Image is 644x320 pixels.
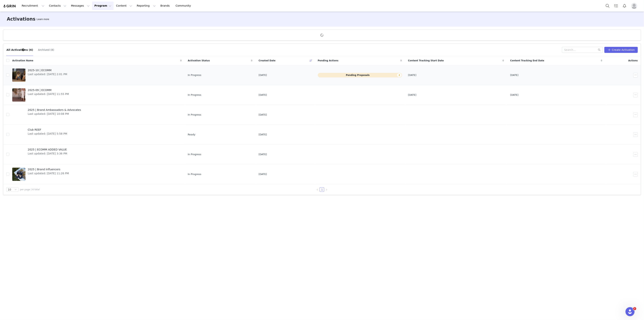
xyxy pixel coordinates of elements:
span: Club REEF [28,128,67,132]
a: Club REEFLast updated: [DATE] 5:58 PM [12,127,182,142]
img: grin logo [3,4,16,8]
span: Pending Actions [318,59,339,62]
button: Search [603,2,612,10]
span: In Progress [188,93,201,97]
span: 2025 | Brand Influencers [28,167,69,171]
span: [DATE] [259,73,267,77]
a: 2025-09 | ECOMMLast updated: [DATE] 11:55 PM [12,87,182,103]
a: 1 [320,187,324,192]
span: In Progress [188,73,201,77]
span: Last updated: [DATE] 5:58 PM [28,132,67,136]
span: [DATE] [259,133,267,136]
button: Recruitment [19,2,47,10]
a: Community [173,2,195,10]
button: Reporting [135,2,158,10]
button: Contacts [47,2,68,10]
button: Messages [69,2,92,10]
span: [DATE] [259,113,267,117]
span: [DATE] [510,73,519,77]
h3: Activations [7,16,35,22]
i: icon: search [598,49,601,51]
div: Tooltip anchor [36,17,50,21]
button: Notifications [620,2,629,10]
span: Last updated: [DATE] 3:36 PM [28,152,67,156]
span: 2025-10 | ECOMM [28,68,67,72]
span: Content Tracking Start Date [408,59,444,62]
span: 2025 | ECOMM ADDED VALUE [28,148,67,152]
span: Created Date [259,59,276,62]
span: Last updated: [DATE] 2:01 PM [28,72,67,76]
li: Previous Page [315,187,320,192]
span: per page | 6 total [20,188,40,191]
span: [DATE] [259,153,267,156]
span: Last updated: [DATE] 11:26 PM [28,171,69,175]
li: Next Page [324,187,329,192]
a: 2025-10 | ECOMMLast updated: [DATE] 2:01 PM [12,68,182,83]
span: In Progress [188,172,201,176]
button: Pending Proposals2 [318,73,402,77]
img: placeholder-profile.jpg [631,3,637,9]
button: Content [114,2,134,10]
a: 2025 | Brand InfluencersLast updated: [DATE] 11:26 PM [12,167,182,182]
button: Program [92,2,114,10]
span: Activation Status [188,59,210,62]
a: Brands [158,2,173,10]
span: [DATE] [510,93,519,97]
span: [DATE] [259,172,267,176]
span: In Progress [188,113,201,117]
span: In Progress [188,153,201,156]
span: Last updated: [DATE] 10:08 PM [28,112,81,116]
a: 2025 | Brand Ambassadors & AdvocatesLast updated: [DATE] 10:08 PM [12,107,182,122]
button: Profile [629,3,641,9]
a: Tasks [612,2,620,10]
span: 2025-09 | ECOMM [28,88,69,92]
span: [DATE] [408,73,416,77]
button: Create Activation [604,47,638,53]
span: 2025 | Brand Ambassadors & Advocates [28,108,81,112]
span: Activation Name [12,59,33,62]
i: icon: right [325,189,328,191]
span: [DATE] [408,93,416,97]
span: Content Tracking End Date [510,59,544,62]
div: 10 [8,187,11,192]
button: Archived (8) [38,47,54,53]
input: Search... [562,47,603,53]
i: icon: down [15,188,17,191]
li: 1 [320,187,324,192]
a: 2025 | ECOMM ADDED VALUELast updated: [DATE] 3:36 PM [12,147,182,162]
i: icon: left [316,189,319,191]
span: 2 [633,307,636,310]
span: [DATE] [259,93,267,97]
button: All Activations (6) [6,47,33,53]
span: Ready [188,133,195,136]
iframe: Intercom live chat [626,307,635,316]
div: Actions [606,57,641,65]
div: Tooltip anchor [22,48,25,52]
span: Last updated: [DATE] 11:55 PM [28,92,69,96]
